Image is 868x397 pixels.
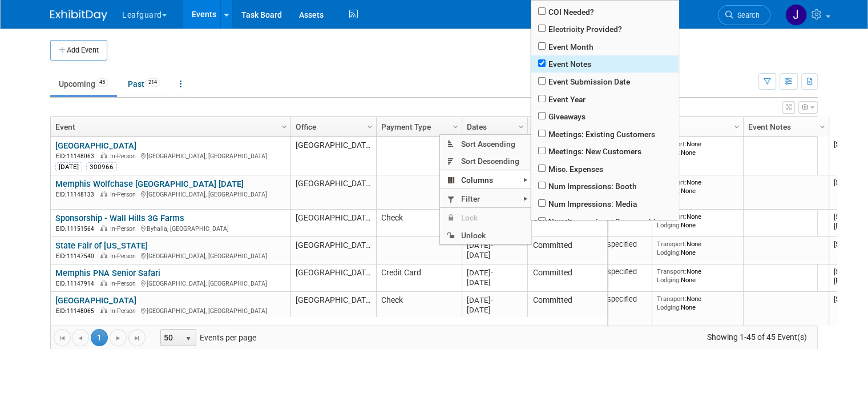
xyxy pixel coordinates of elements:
td: Committed [527,264,607,292]
span: In-Person [110,191,139,198]
a: Sponsorship - Wall Hills 3G Farms [55,213,184,223]
a: State Fair of [US_STATE] [55,240,148,251]
a: Memphis PNA Senior Safari [55,268,160,278]
span: In-Person [110,225,139,232]
span: - [490,268,492,277]
span: Showing 1-45 of 45 Event(s) [696,329,817,345]
a: Search [718,5,770,25]
td: Committed [527,237,607,264]
span: EID: 11147540 [56,253,99,259]
td: Check [376,210,462,237]
span: Column Settings [365,122,374,131]
span: Meetings: New Customers [531,142,679,160]
span: Unlock [440,226,531,244]
img: In-Person Event [100,307,107,313]
span: Meetings: Existing Customers [531,125,679,143]
div: [GEOGRAPHIC_DATA], [GEOGRAPHIC_DATA] [55,278,285,288]
span: 1 [91,329,108,346]
span: EID: 11148133 [56,191,99,198]
span: Num Impressions: Media [531,195,679,212]
div: None None [657,240,739,256]
span: Event Month [531,38,679,55]
a: Memphis Wolfchase [GEOGRAPHIC_DATA] [DATE] [55,179,244,189]
span: Transport: [657,267,687,275]
span: Column Settings [516,122,526,131]
td: Committed [527,292,607,330]
a: Travel [657,117,736,137]
a: Column Settings [364,117,377,134]
a: [GEOGRAPHIC_DATA] [55,295,136,306]
td: Check [376,292,462,330]
div: [DATE] [467,268,522,278]
a: Go to the previous page [72,329,89,346]
a: Column Settings [278,117,291,134]
span: Num Impressions: Booth [531,178,679,195]
td: [GEOGRAPHIC_DATA] [290,175,376,210]
span: Go to the previous page [76,334,85,343]
a: Office [296,117,369,137]
div: [GEOGRAPHIC_DATA], [GEOGRAPHIC_DATA] [55,251,285,260]
a: [GEOGRAPHIC_DATA] [55,141,136,151]
div: 300966 [86,162,117,171]
span: Columns [440,171,531,189]
span: EID: 11148065 [56,308,99,314]
span: EID: 11151564 [56,226,99,232]
span: COI Needed? [531,3,679,21]
button: Add Event [50,40,107,61]
span: Misc. Expenses [531,160,679,178]
span: Go to the first page [58,334,67,343]
span: EID: 11148063 [56,153,99,159]
div: [GEOGRAPHIC_DATA], [GEOGRAPHIC_DATA] [55,151,285,161]
span: Transport: [657,295,687,303]
a: Column Settings [515,117,528,134]
a: Column Settings [731,117,744,134]
img: In-Person Event [100,252,107,258]
span: Lodging: [657,248,681,256]
div: [DATE] [467,295,522,305]
span: Search [733,11,760,19]
td: [GEOGRAPHIC_DATA] [290,137,376,175]
span: In-Person [110,280,139,287]
td: [GEOGRAPHIC_DATA] [290,264,376,292]
a: Go to the last page [128,329,146,346]
img: ExhibitDay [50,10,107,21]
span: Event Submission Date [531,73,679,90]
span: Column Settings [451,122,460,131]
span: Sort Descending [440,153,531,170]
span: Go to the last page [132,334,142,343]
div: [DATE] [55,162,82,171]
span: Lock [440,208,531,226]
div: [DATE] [467,305,522,315]
span: Event Year [531,90,679,108]
span: Go to the next page [114,334,123,343]
span: Events per page [146,329,268,346]
div: Byhalia, [GEOGRAPHIC_DATA] [55,223,285,233]
span: Lodging: [657,276,681,284]
img: In-Person Event [100,280,107,286]
span: In-Person [110,307,139,315]
span: select [184,334,193,343]
a: Upcoming45 [50,73,117,95]
a: Go to the first page [54,329,71,346]
span: Column Settings [280,122,289,131]
span: 50 [161,330,180,346]
span: Event Notes [531,55,679,73]
span: 45 [96,78,108,87]
span: Lodging: [657,221,681,229]
span: - [490,296,492,304]
a: Event [55,117,283,137]
td: [GEOGRAPHIC_DATA] [290,292,376,330]
img: In-Person Event [100,225,107,231]
span: Sort Ascending [440,135,531,153]
span: Giveaways [531,107,679,125]
td: Credit Card [376,264,462,292]
div: None None [657,295,739,311]
img: Jonathan Zargo [785,4,807,26]
div: [GEOGRAPHIC_DATA], [GEOGRAPHIC_DATA] [55,189,285,199]
span: Filter [440,190,531,207]
span: EID: 11147914 [56,280,99,287]
a: Payment Type [381,117,454,137]
span: Electricity Provided? [531,20,679,38]
span: In-Person [110,153,139,160]
td: [GEOGRAPHIC_DATA] [290,237,376,264]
